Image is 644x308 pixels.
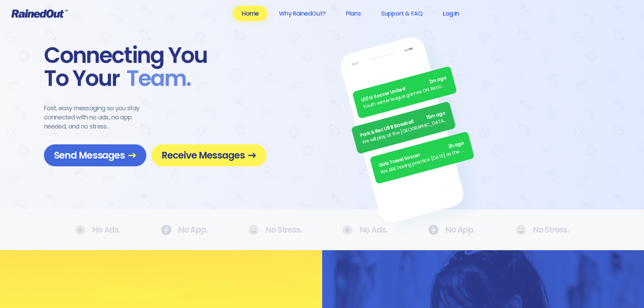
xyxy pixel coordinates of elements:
[162,149,256,161] span: Receive Messages
[447,140,464,151] span: 3h ago
[361,116,448,146] div: We will play at the [GEOGRAPHIC_DATA]. Wear white, be at the field by 5pm.
[337,6,369,21] a: Plans
[360,74,447,104] div: U12 G Soccer United
[359,110,446,139] div: Park & Rec U9 B Baseball
[120,67,191,90] span: Team .
[161,225,208,235] div: No App.
[362,81,449,111] div: Youth winter league games ON. Recommend running shoes/sneakers for players as option for footwear.
[75,225,120,235] div: No Ads.
[248,225,259,235] img: No Ads.
[248,225,302,235] div: No Stress.
[426,110,446,121] span: 15m ago
[378,140,465,169] div: Girls Travel Soccer
[44,103,152,131] div: Fast, easy messaging so you stay connected with no ads, no app needed, and no stress.
[428,225,475,235] div: No App.
[44,144,146,166] a: Send Messages
[270,6,334,21] a: Why RainedOut?
[342,225,353,235] img: No Ads.
[428,225,438,235] img: No Ads.
[151,144,266,166] a: Receive Messages
[380,146,467,176] div: We ARE having practice [DATE] as the sun is finally out.
[161,225,171,235] img: No Ads.
[75,225,85,235] img: No Ads.
[342,225,388,235] div: No Ads.
[516,225,526,235] img: No Ads.
[233,6,267,21] a: Home
[516,225,569,235] div: No Stress.
[434,6,468,21] a: Log In
[428,74,447,86] span: 2m ago
[372,6,431,21] a: Support & FAQ
[54,149,136,161] span: Send Messages
[44,44,266,90] div: Connecting You To Your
